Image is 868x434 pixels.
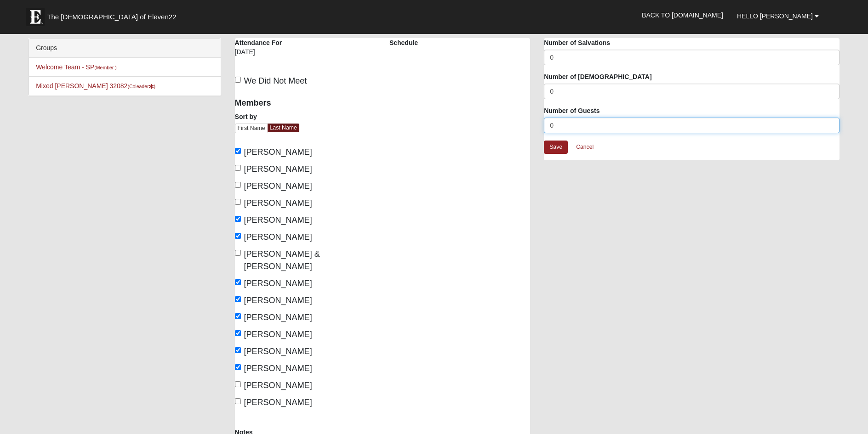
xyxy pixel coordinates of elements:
[389,38,418,47] label: Schedule
[235,124,268,133] a: First Name
[235,296,241,302] input: [PERSON_NAME]
[235,47,298,63] div: [DATE]
[635,4,730,27] a: Back to [DOMAIN_NAME]
[22,3,206,26] a: The [DEMOGRAPHIC_DATA] of Eleven22
[235,148,241,154] input: [PERSON_NAME]
[235,364,241,370] input: [PERSON_NAME]
[29,39,220,58] div: Groups
[244,164,312,174] span: [PERSON_NAME]
[244,147,312,157] span: [PERSON_NAME]
[570,140,600,154] a: Cancel
[244,181,312,191] span: [PERSON_NAME]
[235,313,241,319] input: [PERSON_NAME]
[244,398,312,407] span: [PERSON_NAME]
[235,233,241,239] input: [PERSON_NAME]
[244,215,312,225] span: [PERSON_NAME]
[235,279,241,285] input: [PERSON_NAME]
[268,124,299,132] a: Last Name
[127,84,155,89] small: (Coleader )
[244,330,312,339] span: [PERSON_NAME]
[235,398,241,404] input: [PERSON_NAME]
[235,182,241,188] input: [PERSON_NAME]
[244,364,312,373] span: [PERSON_NAME]
[244,279,312,288] span: [PERSON_NAME]
[235,98,376,108] h4: Members
[26,8,45,26] img: Eleven22 logo
[244,198,312,208] span: [PERSON_NAME]
[544,38,610,47] label: Number of Salvations
[244,381,312,390] span: [PERSON_NAME]
[544,72,651,81] label: Number of [DEMOGRAPHIC_DATA]
[730,5,826,28] a: Hello [PERSON_NAME]
[244,232,312,242] span: [PERSON_NAME]
[235,77,241,83] input: We Did Not Meet
[737,12,813,20] span: Hello [PERSON_NAME]
[235,250,241,256] input: [PERSON_NAME] & [PERSON_NAME]
[235,199,241,205] input: [PERSON_NAME]
[244,347,312,356] span: [PERSON_NAME]
[235,330,241,336] input: [PERSON_NAME]
[94,65,116,70] small: (Member )
[244,313,312,322] span: [PERSON_NAME]
[235,381,241,387] input: [PERSON_NAME]
[244,296,312,305] span: [PERSON_NAME]
[235,112,257,121] label: Sort by
[235,165,241,171] input: [PERSON_NAME]
[235,216,241,222] input: [PERSON_NAME]
[47,12,176,22] span: The [DEMOGRAPHIC_DATA] of Eleven22
[235,38,282,47] label: Attendance For
[36,63,117,71] a: Welcome Team - SP(Member )
[244,249,320,271] span: [PERSON_NAME] & [PERSON_NAME]
[235,347,241,353] input: [PERSON_NAME]
[544,141,568,154] a: Save
[36,82,155,90] a: Mixed [PERSON_NAME] 32082(Coleader)
[544,106,600,115] label: Number of Guests
[244,76,307,85] span: We Did Not Meet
